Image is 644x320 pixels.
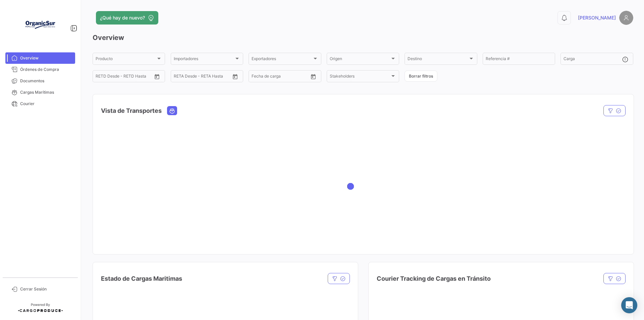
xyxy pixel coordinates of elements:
input: Desde [252,75,264,80]
input: Hasta [112,75,139,80]
a: Órdenes de Compra [5,64,75,75]
h4: Courier Tracking de Cargas en Tránsito [377,274,491,283]
input: Hasta [268,75,295,80]
span: Producto [96,57,156,62]
h4: Estado de Cargas Maritimas [101,274,182,283]
span: Cerrar Sesión [20,286,72,292]
button: Ocean [167,106,177,115]
span: Courier [20,101,72,107]
input: Hasta [191,75,217,80]
span: Origen [330,57,390,62]
span: Órdenes de Compra [20,66,72,73]
span: [PERSON_NAME] [578,14,616,21]
h3: Overview [93,33,633,42]
input: Desde [96,75,108,80]
h4: Vista de Transportes [101,106,162,116]
span: Exportadores [252,57,312,62]
a: Courier [5,98,75,109]
span: Importadores [174,57,234,62]
button: ¿Qué hay de nuevo? [96,11,158,25]
button: Open calendar [308,72,318,82]
a: Cargas Marítimas [5,87,75,98]
div: Abrir Intercom Messenger [621,297,637,313]
a: Documentos [5,75,75,87]
button: Open calendar [230,72,240,82]
span: Cargas Marítimas [20,89,72,95]
img: placeholder-user.png [619,11,633,25]
button: Open calendar [152,72,162,82]
button: Borrar filtros [405,71,437,82]
span: Overview [20,55,72,61]
img: Logo+OrganicSur.png [23,8,57,42]
a: Overview [5,52,75,64]
span: ¿Qué hay de nuevo? [100,14,145,21]
input: Desde [174,75,186,80]
span: Destino [408,57,468,62]
span: Stakeholders [330,75,390,80]
span: Documentos [20,78,72,84]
